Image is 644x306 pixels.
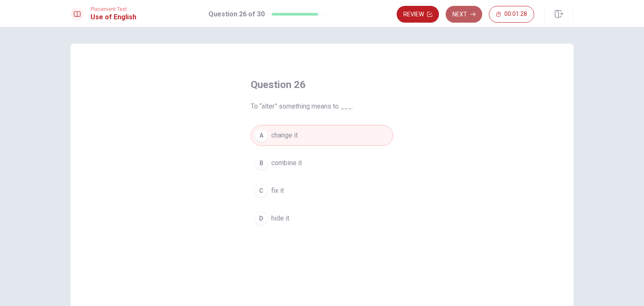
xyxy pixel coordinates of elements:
h1: Question 26 of 30 [208,9,265,19]
span: hide it [271,213,289,223]
button: Review [397,6,439,23]
span: combine it [271,158,302,168]
div: B [254,156,268,170]
div: D [254,212,268,225]
span: change it [271,130,298,140]
button: Achange it [251,125,393,146]
button: 00:01:28 [489,6,534,23]
span: Placement Test [91,6,136,12]
span: To “alter” something means to ___. [251,101,393,112]
button: Dhide it [251,208,393,229]
button: Cfix it [251,180,393,201]
div: A [254,129,268,142]
h4: Question 26 [251,78,393,91]
button: Next [446,6,482,23]
span: 00:01:28 [504,11,527,18]
h1: Use of English [91,12,136,22]
span: fix it [271,186,284,196]
div: C [254,184,268,197]
button: Bcombine it [251,153,393,174]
